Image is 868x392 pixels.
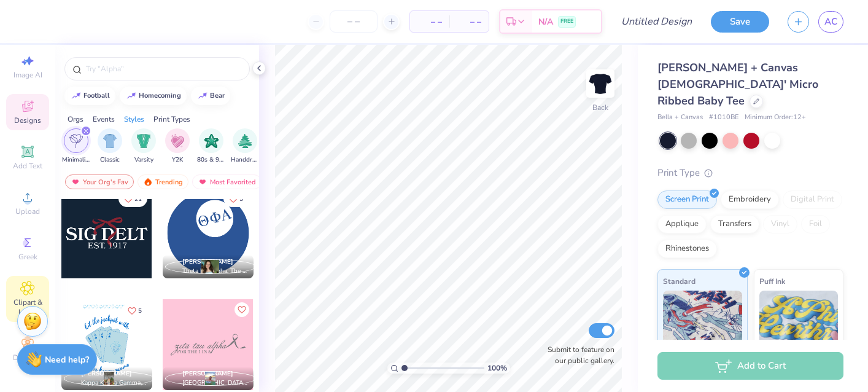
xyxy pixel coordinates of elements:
button: filter button [231,128,259,165]
button: Like [122,302,147,319]
span: [PERSON_NAME] [81,369,132,378]
div: Print Type [657,166,843,180]
input: – – [330,10,378,33]
button: filter button [131,128,156,165]
span: Minimalist [62,155,90,165]
input: Try "Alpha" [85,63,242,75]
img: Minimalist Image [69,134,83,148]
button: filter button [197,128,225,165]
span: Classic [100,155,120,165]
div: Most Favorited [192,174,262,189]
a: AC [818,11,843,33]
div: Embroidery [721,190,779,209]
img: trend_line.gif [71,92,81,100]
span: Greek [18,252,37,262]
div: bear [210,92,225,99]
span: Minimum Order: 12 + [745,112,806,123]
img: trend_line.gif [126,92,136,100]
span: Clipart & logos [6,297,49,317]
button: filter button [62,128,90,165]
button: filter button [98,128,122,165]
strong: Need help? [45,354,89,366]
div: Rhinestones [657,240,717,258]
button: Save [711,11,769,33]
button: Like [118,190,147,207]
div: Vinyl [763,215,797,233]
div: football [83,92,110,99]
button: football [64,87,115,105]
span: Image AI [14,70,42,80]
span: Kappa Kappa Gamma, [GEOGRAPHIC_DATA] [81,378,147,388]
span: # 1010BE [709,112,738,123]
img: 80s & 90s Image [204,134,219,148]
button: filter button [165,128,190,165]
span: FREE [560,17,573,26]
span: Puff Ink [759,275,785,288]
button: homecoming [120,87,187,105]
div: filter for Classic [98,128,122,165]
span: Varsity [134,155,153,165]
button: Like [223,190,249,207]
img: most_fav.gif [198,178,207,186]
input: Untitled Design [611,9,702,34]
span: 5 [138,308,142,314]
label: Submit to feature on our public gallery. [541,344,614,366]
img: Classic Image [103,134,117,148]
span: Standard [663,275,696,288]
img: trend_line.gif [198,92,207,100]
span: Upload [15,206,40,216]
div: homecoming [139,92,181,99]
span: [PERSON_NAME] [182,257,233,266]
span: Y2K [172,155,183,165]
div: filter for Y2K [165,128,190,165]
span: Designs [14,116,41,125]
span: N/A [538,15,553,28]
span: [GEOGRAPHIC_DATA], [US_STATE][GEOGRAPHIC_DATA] [182,378,249,388]
div: Orgs [68,114,83,125]
div: Transfers [710,215,759,233]
div: Back [592,102,608,113]
div: Foil [801,215,830,233]
div: Digital Print [783,190,842,209]
img: trending.gif [143,178,153,186]
div: Trending [138,174,188,189]
span: Handdrawn [231,155,259,165]
img: Y2K Image [171,134,184,148]
img: Handdrawn Image [238,134,252,148]
button: Like [234,302,249,317]
span: 80s & 90s [197,155,225,165]
div: filter for Handdrawn [231,128,259,165]
span: 100 % [487,363,507,374]
button: bear [191,87,230,105]
span: [PERSON_NAME] [182,369,233,378]
span: 21 [134,196,142,202]
img: Standard [663,291,742,352]
span: 5 [239,196,243,202]
span: AC [824,15,837,29]
div: Events [93,114,115,125]
span: [PERSON_NAME] + Canvas [DEMOGRAPHIC_DATA]' Micro Ribbed Baby Tee [657,60,818,108]
div: Your Org's Fav [65,174,134,189]
div: Styles [124,114,144,125]
div: filter for Minimalist [62,128,90,165]
span: Decorate [13,353,42,363]
img: most_fav.gif [71,178,80,186]
img: Back [588,71,613,96]
img: Varsity Image [137,134,151,148]
div: Print Types [153,114,190,125]
span: Add Text [13,161,42,171]
span: – – [417,15,442,28]
span: – – [457,15,481,28]
div: filter for Varsity [131,128,156,165]
div: Applique [657,215,707,233]
span: Theta Phi Alpha, The College of [US_STATE] [182,267,249,276]
div: Screen Print [657,190,717,209]
img: Puff Ink [759,291,839,352]
div: filter for 80s & 90s [197,128,225,165]
span: Bella + Canvas [657,112,703,123]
